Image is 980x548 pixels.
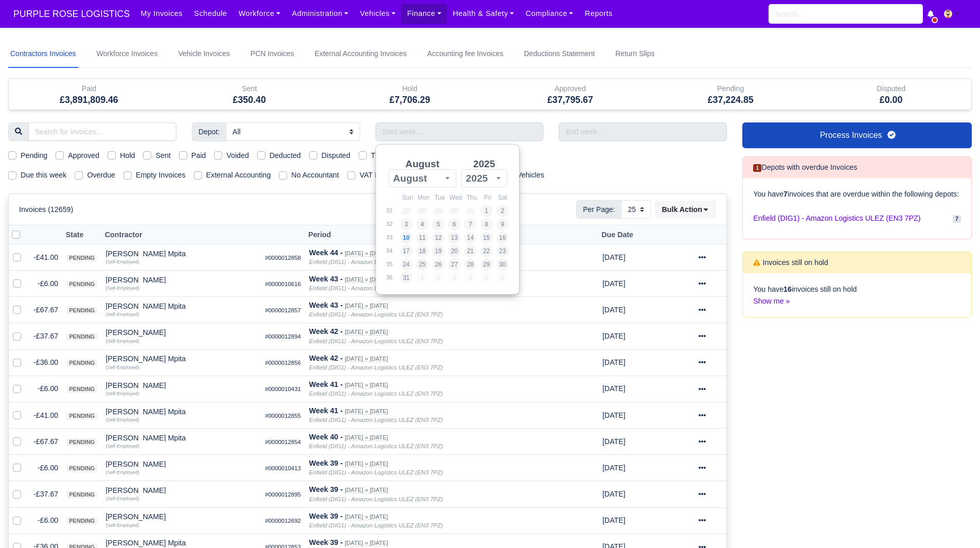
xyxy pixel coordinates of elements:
[105,312,139,317] small: (Self-Employed)
[650,79,811,110] div: Pending
[309,249,343,257] strong: Week 44 -
[309,469,443,475] i: Enfield (DIG1) - Amazon Logistics ULEZ (EN3 7PZ)
[418,194,430,201] abbr: Monday
[576,200,621,219] span: Per Page:
[105,355,257,362] div: [PERSON_NAME] Mpita
[105,408,257,415] div: [PERSON_NAME] Mpita
[66,412,97,420] span: pending
[400,218,413,231] button: 3
[309,275,343,283] strong: Week 43 -
[480,258,493,271] button: 29
[16,95,162,105] h5: £3,891,809.46
[29,244,62,271] td: -£41.00
[248,40,296,68] a: PCN Invoices
[753,163,857,172] h6: Depots with overdue Invoices
[753,213,920,224] span: Enfield (DIG1) - Amazon Logistics ULEZ (EN3 7PZ)
[386,156,459,190] div: August
[753,297,790,305] a: Show me »
[432,232,444,244] button: 12
[416,245,429,257] button: 18
[602,358,626,366] span: 2 months from now
[337,95,483,105] h5: £7,706.29
[386,231,400,244] td: 33
[66,491,97,499] span: pending
[29,323,62,349] td: -£37.67
[309,301,343,309] strong: Week 43 -
[66,280,97,288] span: pending
[330,79,490,110] div: Hold
[753,164,761,172] span: 1
[416,258,429,271] button: 25
[105,276,257,284] div: [PERSON_NAME]
[480,205,493,217] button: 1
[29,297,62,323] td: -£67.67
[386,204,400,218] td: 31
[105,444,139,449] small: (Self-Employed)
[464,258,476,271] button: 28
[811,79,971,110] div: Disputed
[105,382,257,389] div: [PERSON_NAME]
[345,356,388,362] small: [DATE] » [DATE]
[496,205,509,217] button: 2
[432,218,444,231] button: 5
[265,333,301,340] small: #0000012894
[291,169,339,181] label: No Accountant
[206,169,271,181] label: External Accounting
[490,79,650,110] div: Approved
[434,194,444,201] abbr: Tuesday
[432,245,444,257] button: 19
[136,169,186,181] label: Empty Invoices
[270,150,301,162] label: Deducted
[345,434,388,441] small: [DATE] » [DATE]
[66,385,97,393] span: pending
[105,329,257,336] div: [PERSON_NAME]
[345,329,388,335] small: [DATE] » [DATE]
[322,150,350,162] label: Disputed
[309,417,443,423] i: Enfield (DIG1) - Amazon Logistics ULEZ (EN3 7PZ)
[66,465,97,472] span: pending
[265,255,301,261] small: #0000012858
[177,83,322,95] div: Sent
[655,201,716,218] button: Bulk Action
[402,194,413,201] abbr: Sunday
[101,225,261,244] th: Contractor
[345,408,388,415] small: [DATE] » [DATE]
[613,40,656,68] a: Return Slips
[497,95,643,105] h5: £37,795.67
[105,470,139,475] small: (Self-Employed)
[155,150,170,162] label: Sent
[602,437,626,446] span: 2 months from now
[416,232,429,244] button: 11
[388,169,456,187] span: August
[66,359,97,367] span: pending
[345,461,388,467] small: [DATE] » [DATE]
[484,194,491,201] abbr: Friday
[522,40,597,68] a: Deductions Statement
[265,360,301,366] small: #0000012856
[192,122,226,141] span: Depot:
[497,83,643,95] div: Approved
[265,465,301,471] small: #0000010413
[309,496,443,502] i: Enfield (DIG1) - Amazon Logistics ULEZ (EN3 7PZ)
[105,487,257,494] div: [PERSON_NAME]
[769,4,923,24] input: Search...
[265,439,301,445] small: #0000012854
[29,481,62,507] td: -£37.67
[598,225,678,244] th: Due Date
[105,513,257,520] div: [PERSON_NAME]
[480,245,493,257] button: 22
[376,122,544,141] input: Use the arrow keys to pick a date
[602,332,626,340] span: 2 months from now
[496,258,509,271] button: 30
[602,490,626,498] span: 2 months from now
[105,286,139,291] small: (Self-Employed)
[753,208,961,228] a: Enfield (DIG1) - Amazon Logistics ULEZ (EN3 7PZ) 7
[448,258,460,271] button: 27
[386,258,400,271] td: 35
[309,443,443,449] i: Enfield (DIG1) - Amazon Logistics ULEZ (EN3 7PZ)
[345,276,388,283] small: [DATE] » [DATE]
